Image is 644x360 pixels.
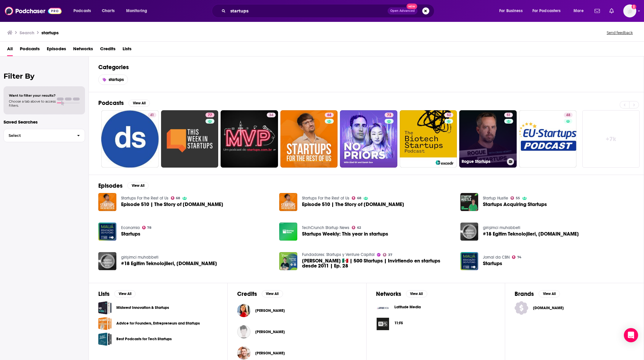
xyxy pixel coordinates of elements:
a: Latitude Media logoLatitude Media [376,301,496,315]
a: 55 [510,196,520,200]
span: 68 [176,197,180,200]
img: Podchaser - Follow, Share and Rate Podcasts [5,5,62,17]
img: Santiago Zavala 🇲🇽 | 500 Startups | Invirtiendo en startups desde 2011 | Ep. 28 [279,252,297,270]
a: Startups Acquiring Startups [483,202,547,207]
h2: Episodes [98,182,123,189]
a: Show notifications dropdown [592,6,602,16]
h2: Filter By [4,72,85,80]
a: Startups For the Rest of Us [302,196,349,201]
a: 62 [352,226,361,229]
span: Choose a tab above to access filters. [9,99,56,108]
img: Michael Wilkinson [237,346,250,360]
span: [DOMAIN_NAME] [533,306,568,310]
a: ListsView All [98,290,136,298]
a: BrandsView All [515,290,560,298]
span: 68 [327,112,331,118]
a: EpisodesView All [98,182,149,189]
button: open menu [569,6,591,16]
a: 51 [504,113,513,117]
a: Startup Hustle [483,196,508,201]
span: Podcasts [73,7,91,15]
span: 34 [269,112,273,118]
a: [DOMAIN_NAME] [515,301,634,315]
a: Episodes [47,44,66,56]
button: Stella GarberStella Garber [237,301,357,320]
button: View All [262,290,283,297]
a: Advice for Founders, Entrepreneurs and Startups [98,317,112,330]
a: Charts [98,6,118,16]
span: Lists [123,44,131,56]
a: 48 [519,110,576,168]
span: More [574,7,584,15]
span: 52 [447,112,451,118]
span: 74 [517,256,521,259]
button: Send feedback [605,30,635,35]
a: 74 [512,255,521,259]
a: 68 [280,110,338,168]
h3: Rogue Startups [462,159,505,164]
h2: Brands [515,290,534,298]
img: User Profile [623,4,636,17]
svg: Add a profile image [632,4,636,9]
span: 73 [387,112,391,118]
button: View All [129,100,150,107]
button: open menu [122,6,155,16]
img: Startups [460,252,478,270]
img: Startups Weekly: This year in startups [279,223,297,241]
span: For Podcasters [532,7,561,15]
span: 51 [507,112,510,118]
span: 77 [208,112,212,118]
a: Best Podcasts for Tech Startups [98,333,112,346]
a: 73 [385,113,394,117]
h2: Podcasts [98,99,124,107]
a: NetworksView All [376,290,427,298]
img: #18 Egitim Teknolojileri, Startups.watch [460,223,478,241]
a: Santiago Zavala 🇲🇽 | 500 Startups | Invirtiendo en startups desde 2011 | Ep. 28 [302,258,453,268]
a: Episode 510 | The Story of Startups.com [121,202,223,207]
span: 68 [357,197,361,200]
span: startups [109,77,124,82]
a: Startups [98,223,116,241]
span: Charts [102,7,115,15]
a: 73 [340,110,397,168]
img: Episode 510 | The Story of Startups.com [279,193,297,211]
input: Search podcasts, credits, & more... [228,6,388,16]
a: Midwest Innovation & Startups [116,304,169,311]
a: Show notifications dropdown [607,6,616,16]
a: Startups [121,231,140,236]
a: 37 [383,253,392,257]
a: Startups Weekly: This year in startups [302,231,388,236]
a: 41 [101,110,159,168]
span: [PERSON_NAME] 🇲🇽 | 500 Startups | Invirtiendo en startups desde 2011 | Ep. 28 [302,258,453,268]
span: All [7,44,13,56]
a: Michael Wilkinson [255,351,285,356]
img: Episode 510 | The Story of Startups.com [98,193,116,211]
span: Open Advanced [390,9,415,12]
span: #18 Egitim Teknolojileri, [DOMAIN_NAME] [121,261,217,266]
a: 77 [205,113,214,117]
img: Stella Garber [237,304,250,317]
a: Credits [100,44,115,56]
a: Midwest Innovation & Startups [98,301,112,314]
button: open menu [69,6,99,16]
img: #18 Egitim Teknolojileri, Startups.watch [98,252,116,270]
a: Startups [483,261,502,266]
a: 68 [352,196,361,200]
h3: startups [41,30,59,35]
button: Open AdvancedNew [388,7,417,14]
h2: Credits [237,290,257,298]
a: Jornal da CBN [483,255,510,260]
a: girişimci muhabbeti [483,225,520,230]
a: 11:FS logo11:FS [376,317,496,331]
a: 51Rogue Startups [459,110,517,168]
a: 34 [221,110,278,168]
